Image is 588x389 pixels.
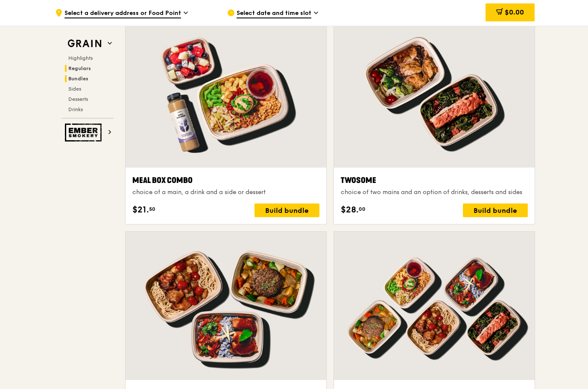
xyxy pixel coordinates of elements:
[359,206,366,212] span: 00
[68,65,91,71] span: Regulars
[68,76,88,82] span: Bundles
[255,203,319,217] div: Build bundle
[132,174,319,186] div: Meal Box Combo
[68,86,81,92] span: Sides
[132,203,149,216] span: $21.
[237,9,311,18] span: Select date and time slot
[68,106,83,112] span: Drinks
[341,174,528,186] div: Twosome
[463,203,528,217] div: Build bundle
[341,188,528,197] div: choice of two mains and an option of drinks, desserts and sides
[65,36,104,51] img: Grain web logo
[341,203,359,216] span: $28.
[505,8,524,16] span: $0.00
[64,9,181,18] span: Select a delivery address or Food Point
[149,206,155,212] span: 50
[65,124,104,141] img: Ember Smokery web logo
[68,55,93,61] span: Highlights
[68,96,88,102] span: Desserts
[132,188,319,197] div: choice of a main, a drink and a side or dessert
